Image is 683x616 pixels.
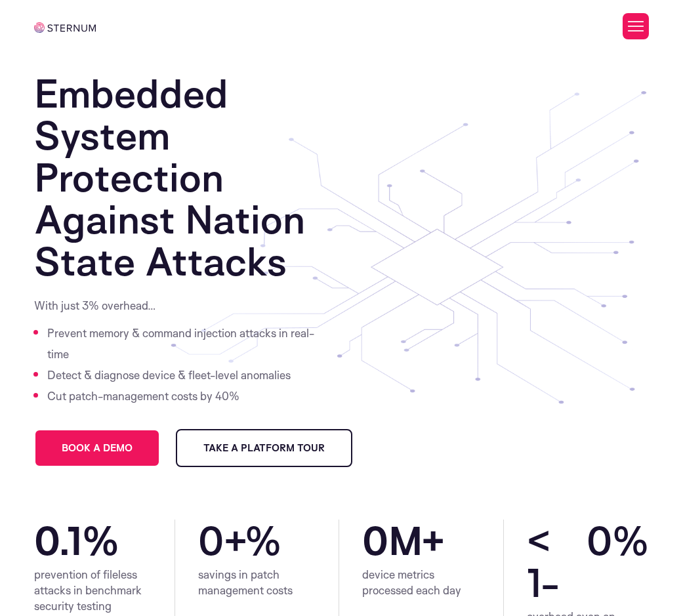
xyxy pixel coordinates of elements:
div: device metrics processed each day [362,567,480,598]
span: +% [224,520,316,562]
a: Book a demo [34,429,160,467]
div: savings in patch management costs [198,567,316,598]
a: Take a Platform Tour [176,429,352,467]
p: With just 3% overhead… [34,298,329,314]
span: 0 [198,520,224,562]
span: 0.1 [34,520,82,562]
button: Toggle Menu [623,13,649,39]
span: 0 [587,520,612,562]
span: 0 [362,520,388,562]
li: Detect & diagnose device & fleet-level anomalies [47,365,329,386]
li: Cut patch-management costs by 40% [47,386,329,407]
li: Prevent memory & command injection attacks in real-time [47,323,329,365]
span: Take a Platform Tour [203,443,325,453]
span: < 1- [527,520,587,604]
div: prevention of fileless attacks in benchmark security testing [34,567,152,614]
img: sternum iot [34,22,96,33]
span: % [612,520,649,562]
span: Book a demo [62,443,133,453]
span: % [82,520,152,562]
span: M+ [388,520,480,562]
h1: Embedded System Protection Against Nation State Attacks [34,72,352,282]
